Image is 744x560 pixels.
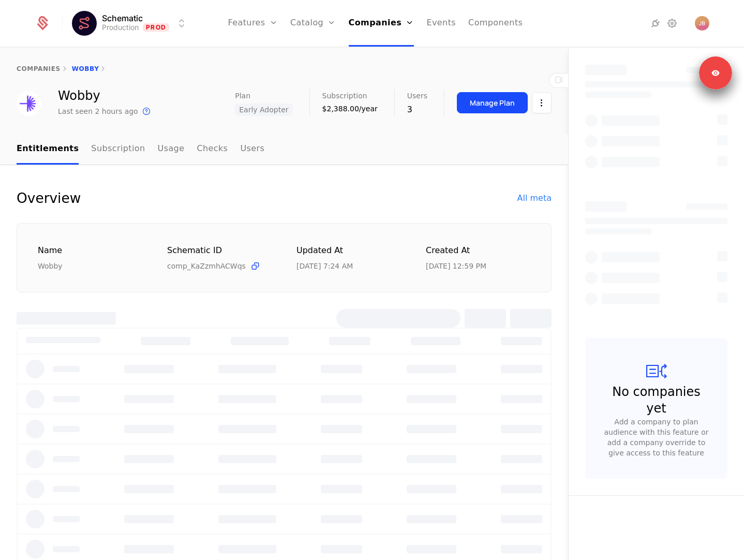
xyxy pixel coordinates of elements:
[470,98,515,108] div: Manage Plan
[695,16,709,31] img: Jon Brasted
[426,261,486,271] div: 10/15/24, 12:59 PM
[158,134,185,165] a: Usage
[517,192,552,204] div: All meta
[102,22,139,33] div: Production
[17,134,79,165] a: Entitlements
[102,14,143,22] span: Schematic
[58,106,138,116] div: Last seen 2 hours ago
[695,16,709,31] button: Open user button
[322,92,367,99] span: Subscription
[235,92,250,99] span: Plan
[649,17,662,30] a: Integrations
[17,134,264,165] ul: Choose Sub Page
[457,92,528,113] button: Manage Plan
[606,384,707,417] div: No companies yet
[143,23,169,32] span: Prod
[532,92,552,113] button: Select action
[17,134,552,165] nav: Main
[197,134,228,165] a: Checks
[167,244,272,257] div: Schematic ID
[296,261,353,271] div: 10/1/25, 7:24 AM
[322,104,378,114] div: $2,388.00/year
[75,12,188,35] button: Select environment
[426,244,530,257] div: Created at
[407,104,427,116] div: 3
[167,261,246,271] span: comp_KaZzmhACWqs
[91,134,145,165] a: Subscription
[407,92,427,99] span: Users
[38,261,142,271] div: Wobby
[38,244,142,257] div: Name
[235,104,292,116] span: Early Adopter
[296,244,401,257] div: Updated at
[17,65,61,72] a: companies
[58,90,153,102] div: Wobby
[240,134,264,165] a: Users
[17,91,41,116] img: Wobby
[17,190,81,207] div: Overview
[602,417,711,458] div: Add a company to plan audience with this feature or add a company override to give access to this...
[72,11,97,36] img: Schematic
[666,17,678,30] a: Settings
